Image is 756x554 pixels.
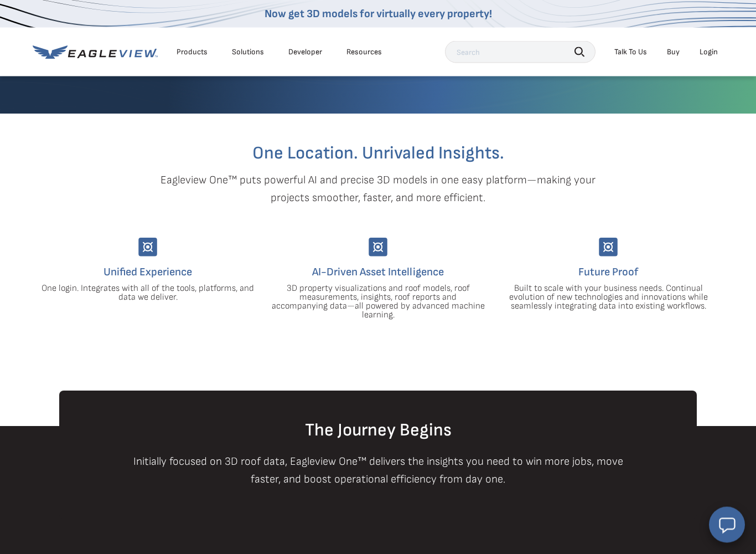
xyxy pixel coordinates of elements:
[709,507,745,543] button: Open chat window
[501,285,715,311] p: Built to scale with your business needs. Continual evolution of new technologies and innovations ...
[501,264,715,281] h4: Future Proof
[41,145,715,163] h2: One Location. Unrivaled Insights.
[59,422,697,440] h2: The Journey Begins
[369,238,387,257] img: Group-9744.svg
[445,41,596,63] input: Search
[232,47,264,57] div: Solutions
[667,47,680,57] a: Buy
[599,238,618,257] img: Group-9744.svg
[121,453,635,489] p: Initially focused on 3D roof data, Eagleview One™ delivers the insights you need to win more jobs...
[177,47,208,57] div: Products
[614,47,647,57] div: Talk To Us
[271,264,485,281] h4: AI-Driven Asset Intelligence
[138,238,157,257] img: Group-9744.svg
[700,47,718,57] div: Login
[346,47,382,57] div: Resources
[271,285,485,320] p: 3D property visualizations and roof models, roof measurements, insights, roof reports and accompa...
[288,47,322,57] a: Developer
[265,7,492,20] a: Now get 3D models for virtually every property!
[141,172,615,207] p: Eagleview One™ puts powerful AI and precise 3D models in one easy platform—making your projects s...
[41,264,255,281] h4: Unified Experience
[41,285,255,302] p: One login. Integrates with all of the tools, platforms, and data we deliver.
